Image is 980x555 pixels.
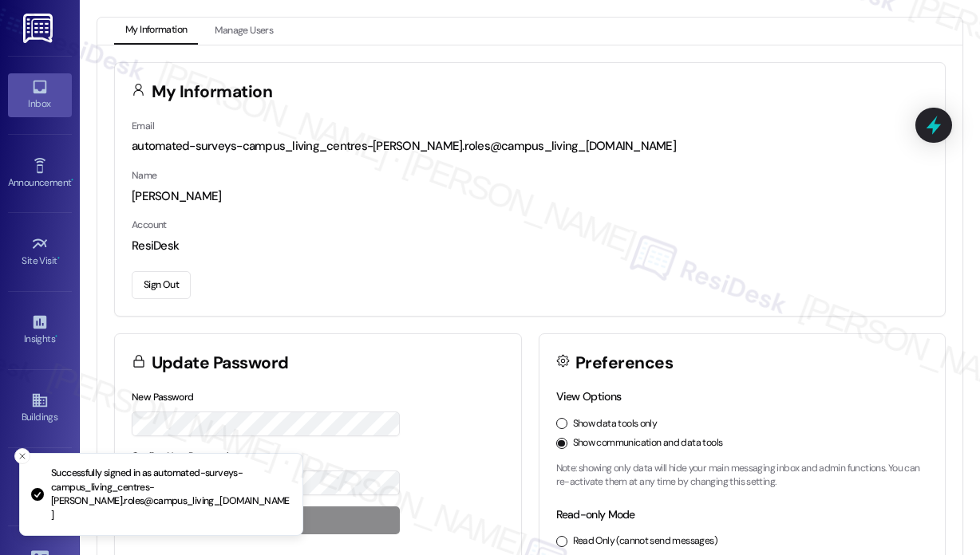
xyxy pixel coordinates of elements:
p: Note: showing only data will hide your main messaging inbox and admin functions. You can re-activ... [556,462,929,490]
div: [PERSON_NAME] [132,188,928,205]
span: • [71,175,73,186]
span: • [57,253,60,264]
h3: My Information [152,84,273,100]
div: ResiDesk [132,238,928,254]
a: Insights • [8,309,72,352]
a: Leads [8,466,72,509]
button: Manage Users [204,18,284,45]
div: automated-surveys-campus_living_centres-[PERSON_NAME].roles@campus_living_[DOMAIN_NAME] [132,138,928,155]
label: View Options [556,389,622,403]
p: Successfully signed in as automated-surveys-campus_living_centres-[PERSON_NAME].roles@campus_livi... [51,466,290,522]
label: Read Only (cannot send messages) [573,534,717,549]
a: Site Visit • [8,230,72,274]
label: Read-only Mode [556,507,635,522]
a: Buildings [8,387,72,430]
label: Email [132,120,154,132]
button: My Information [114,18,198,45]
a: Inbox [8,73,72,116]
button: Close toast [14,448,30,464]
button: Sign Out [132,271,191,299]
label: Account [132,218,167,231]
img: ResiDesk Logo [23,14,56,43]
label: Name [132,169,157,182]
span: • [55,331,57,342]
label: Show data tools only [573,417,658,431]
h3: Update Password [152,355,289,372]
label: New Password [132,391,194,403]
label: Show communication and data tools [573,436,723,451]
h3: Preferences [575,355,673,372]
